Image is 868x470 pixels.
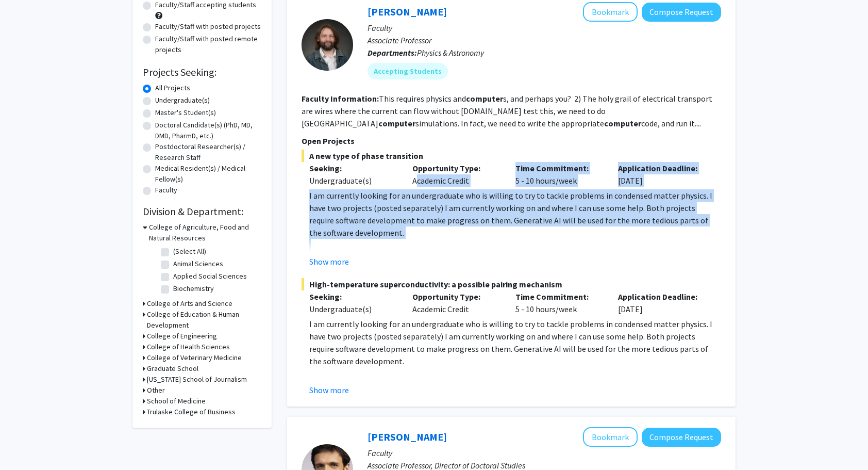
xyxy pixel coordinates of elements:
[155,141,261,163] label: Postdoctoral Researcher(s) / Research Staff
[508,290,611,315] div: 5 - 10 hours/week
[368,447,721,459] p: Faculty
[309,318,721,367] p: I am currently looking for an undergraduate who is willing to try to tackle problems in condensed...
[309,255,349,268] button: Show more
[155,95,210,106] label: Undergraduate(s)
[309,174,397,187] div: Undergraduate(s)
[368,47,417,58] b: Departments:
[618,162,706,174] p: Application Deadline:
[147,363,198,374] h3: Graduate School
[368,63,448,79] mat-chip: Accepting Students
[368,430,447,443] a: [PERSON_NAME]
[147,298,232,309] h3: College of Arts and Science
[147,407,236,417] h3: Trulaske College of Business
[583,427,638,447] button: Add David Kaplan to Bookmarks
[8,424,44,462] iframe: Chat
[147,396,206,407] h3: School of Medicine
[368,34,721,46] p: Associate Professor
[173,246,206,257] label: (Select All)
[417,47,484,58] span: Physics & Astronomy
[466,93,503,104] b: computer
[155,120,261,141] label: Doctoral Candidate(s) (PhD, MD, DMD, PharmD, etc.)
[147,352,242,363] h3: College of Veterinary Medicine
[309,162,397,174] p: Seeking:
[368,22,721,34] p: Faculty
[610,290,713,315] div: [DATE]
[155,83,190,93] label: All Projects
[173,283,214,294] label: Biochemistry
[610,162,713,187] div: [DATE]
[155,34,261,55] label: Faculty/Staff with posted remote projects
[405,162,508,187] div: Academic Credit
[147,309,261,331] h3: College of Education & Human Development
[309,303,397,315] div: Undergraduate(s)
[173,258,223,269] label: Animal Sciences
[642,428,721,447] button: Compose Request to David Kaplan
[155,21,261,32] label: Faculty/Staff with posted projects
[147,331,217,342] h3: College of Engineering
[147,385,165,396] h3: Other
[583,2,638,22] button: Add Wouter Montfrooij to Bookmarks
[155,185,177,196] label: Faculty
[302,278,721,290] span: High-temperature superconductivity: a possible pairing mechanism
[405,290,508,315] div: Academic Credit
[604,118,641,128] b: computer
[302,93,379,104] b: Faculty Information:
[508,162,611,187] div: 5 - 10 hours/week
[309,290,397,303] p: Seeking:
[173,271,247,282] label: Applied Social Sciences
[302,150,721,162] span: A new type of phase transition
[147,374,247,385] h3: [US_STATE] School of Journalism
[309,189,721,239] p: I am currently looking for an undergraduate who is willing to try to tackle problems in condensed...
[302,93,712,128] fg-read-more: This requires physics and s, and perhaps you? 2) The holy grail of electrical transport are wires...
[642,3,721,22] button: Compose Request to Wouter Montfrooij
[147,342,230,352] h3: College of Health Sciences
[309,384,349,396] button: Show more
[155,163,261,185] label: Medical Resident(s) / Medical Fellow(s)
[412,290,500,303] p: Opportunity Type:
[412,162,500,174] p: Opportunity Type:
[368,5,447,18] a: [PERSON_NAME]
[143,205,261,218] h2: Division & Department:
[155,107,216,118] label: Master's Student(s)
[302,135,721,147] p: Open Projects
[378,118,415,128] b: computer
[618,290,706,303] p: Application Deadline:
[143,66,261,78] h2: Projects Seeking:
[515,162,603,174] p: Time Commitment:
[515,290,603,303] p: Time Commitment:
[149,222,261,244] h3: College of Agriculture, Food and Natural Resources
